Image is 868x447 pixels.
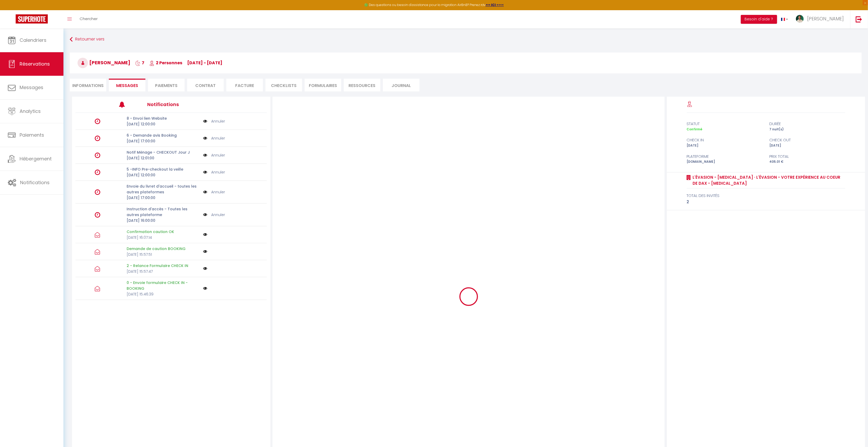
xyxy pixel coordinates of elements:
[127,218,200,223] p: [DATE] 16:00:00
[383,79,420,91] li: Journal
[127,166,200,172] p: 5 -INFO Pre-checkout la veille
[486,3,504,7] a: >>> ICI <<<<
[127,246,200,252] p: Demande de caution BOOKING
[226,79,263,91] li: Facture
[20,37,46,43] span: Calendriers
[187,60,222,66] span: [DATE] - [DATE]
[792,10,850,28] a: ... [PERSON_NAME]
[187,79,224,91] li: Contrat
[127,121,200,127] p: [DATE] 12:00:00
[127,252,200,257] p: [DATE] 15:57:51
[203,189,207,195] img: NO IMAGE
[127,138,200,144] p: [DATE] 17:00:00
[211,135,225,141] a: Annuler
[766,159,849,164] div: 405.01 €
[687,199,846,205] div: 2
[856,16,862,22] img: logout
[16,14,48,24] img: Super Booking
[127,183,200,195] p: Envoie du livret d'accueil - toutes les autres plateformes
[203,212,207,218] img: NO IMAGE
[127,269,200,274] p: [DATE] 15:57:47
[683,137,766,143] div: check in
[127,172,200,178] p: [DATE] 12:00:00
[127,235,200,240] p: [DATE] 16:07:14
[796,15,804,23] img: ...
[20,61,50,67] span: Réservations
[683,121,766,127] div: statut
[127,229,200,235] p: Confirmation caution OK
[211,169,225,175] a: Annuler
[135,60,144,66] span: 7
[127,195,200,201] p: [DATE] 17:00:00
[149,60,182,66] span: 2 Personnes
[127,155,200,161] p: [DATE] 12:01:00
[127,132,200,138] p: 6 - Demande avis Booking
[147,98,227,110] h3: Notifications
[766,153,849,160] div: Prix total
[127,291,200,297] p: [DATE] 15:46:39
[687,127,702,131] span: Confirmé
[127,115,200,121] p: 8 - Envoi lien Website
[766,127,849,132] div: 7 nuit(s)
[265,79,302,91] li: CHECKLISTS
[305,79,341,91] li: FORMULAIRES
[127,206,200,218] p: Instruction d'accès - Toutes les autres plateforme
[20,155,52,162] span: Hébergement
[211,152,225,158] a: Annuler
[70,35,862,44] a: Retourner vers
[203,266,207,271] img: NO IMAGE
[683,153,766,160] div: Plateforme
[203,286,207,291] img: NO IMAGE
[203,118,207,124] img: NO IMAGE
[691,174,846,187] a: L'Évasion - [MEDICAL_DATA] · L'Évasion - Votre expérience au coeur de Dax - [MEDICAL_DATA]
[683,159,766,164] div: [DOMAIN_NAME]
[148,79,185,91] li: Paiements
[203,169,207,175] img: NO IMAGE
[203,152,207,158] img: NO IMAGE
[127,280,200,291] p: 0 - Envoie formulaire CHECK IN - BOOKING
[211,118,225,124] a: Annuler
[78,59,130,66] span: [PERSON_NAME]
[687,193,846,199] div: total des invités
[20,108,41,114] span: Analytics
[766,143,849,148] div: [DATE]
[766,121,849,127] div: durée
[741,15,777,24] button: Besoin d'aide ?
[683,143,766,148] div: [DATE]
[116,83,138,89] span: Messages
[211,212,225,218] a: Annuler
[211,189,225,195] a: Annuler
[70,79,106,91] li: Informations
[76,10,102,28] a: Chercher
[20,132,44,138] span: Paiements
[807,15,844,22] span: [PERSON_NAME]
[20,179,50,186] span: Notifications
[203,249,207,254] img: NO IMAGE
[20,84,43,91] span: Messages
[80,16,98,21] span: Chercher
[344,79,380,91] li: Ressources
[127,263,200,269] p: 2 - Relance Formulaire CHECK IN
[203,135,207,141] img: NO IMAGE
[766,137,849,143] div: check out
[127,149,200,155] p: Notif Ménage - CHECKOUT Jour J
[203,233,207,237] img: NO IMAGE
